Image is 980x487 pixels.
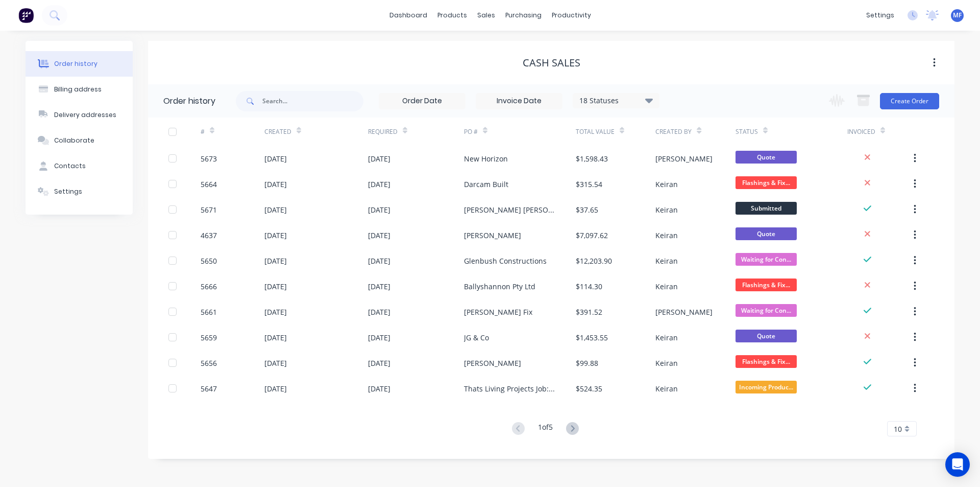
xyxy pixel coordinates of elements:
[655,230,678,241] div: Keiran
[264,307,287,317] div: [DATE]
[576,256,612,266] div: $12,203.90
[26,128,133,153] button: Collaborate
[655,118,735,146] div: Created By
[476,94,562,109] input: Invoice Date
[736,118,847,146] div: Status
[264,383,287,394] div: [DATE]
[54,187,82,196] div: Settings
[945,452,970,477] div: Open Intercom Messenger
[655,307,713,317] div: [PERSON_NAME]
[576,153,608,164] div: $1,598.43
[464,153,508,164] div: New Horizon
[880,93,939,109] button: Create Order
[264,127,291,136] div: Created
[894,424,902,434] span: 10
[736,151,797,164] span: Quote
[464,332,489,343] div: JG & Co
[523,57,580,69] div: Cash Sales
[201,332,217,343] div: 5659
[464,256,547,266] div: Glenbush Constructions
[538,422,553,436] div: 1 of 5
[54,59,97,68] div: Order history
[368,118,464,146] div: Required
[736,355,797,368] span: Flashings & Fix...
[576,281,602,292] div: $114.30
[201,127,205,136] div: #
[655,204,678,215] div: Keiran
[368,256,390,266] div: [DATE]
[847,127,875,136] div: Invoiced
[201,358,217,368] div: 5656
[379,94,465,109] input: Order Date
[464,204,555,215] div: [PERSON_NAME] [PERSON_NAME] Electrical
[576,118,655,146] div: Total Value
[576,230,608,241] div: $7,097.62
[264,204,287,215] div: [DATE]
[736,253,797,266] span: Waiting for Con...
[655,358,678,368] div: Keiran
[201,383,217,394] div: 5647
[54,85,102,94] div: Billing address
[655,332,678,343] div: Keiran
[736,304,797,317] span: Waiting for Con...
[847,118,911,146] div: Invoiced
[163,95,215,107] div: Order history
[655,281,678,292] div: Keiran
[655,256,678,266] div: Keiran
[201,153,217,164] div: 5673
[655,383,678,394] div: Keiran
[500,8,547,23] div: purchasing
[464,383,555,394] div: Thats Living Projects Job: Maroubra
[368,153,390,164] div: [DATE]
[368,281,390,292] div: [DATE]
[464,358,521,368] div: [PERSON_NAME]
[54,110,116,120] div: Delivery addresses
[576,383,602,394] div: $524.35
[201,118,264,146] div: #
[201,179,217,190] div: 5664
[464,179,508,190] div: Darcam Built
[368,230,390,241] div: [DATE]
[26,153,133,179] button: Contacts
[464,307,532,317] div: [PERSON_NAME] Fix
[953,11,962,20] span: MF
[368,127,398,136] div: Required
[736,330,797,342] span: Quote
[576,307,602,317] div: $391.52
[368,358,390,368] div: [DATE]
[26,102,133,128] button: Delivery addresses
[464,230,521,241] div: [PERSON_NAME]
[736,176,797,189] span: Flashings & Fix...
[736,227,797,240] span: Quote
[26,51,133,77] button: Order history
[384,8,432,23] a: dashboard
[464,118,576,146] div: PO #
[201,230,217,241] div: 4637
[264,179,287,190] div: [DATE]
[264,358,287,368] div: [DATE]
[368,204,390,215] div: [DATE]
[736,279,797,291] span: Flashings & Fix...
[201,204,217,215] div: 5671
[368,383,390,394] div: [DATE]
[736,202,797,215] span: Submitted
[736,381,797,393] span: Incoming Produc...
[464,281,535,292] div: Ballyshannon Pty Ltd
[655,127,692,136] div: Created By
[573,95,659,106] div: 18 Statuses
[54,161,86,171] div: Contacts
[262,91,363,111] input: Search...
[576,127,615,136] div: Total Value
[26,77,133,102] button: Billing address
[264,256,287,266] div: [DATE]
[368,179,390,190] div: [DATE]
[201,281,217,292] div: 5666
[464,127,478,136] div: PO #
[861,8,899,23] div: settings
[472,8,500,23] div: sales
[576,179,602,190] div: $315.54
[368,307,390,317] div: [DATE]
[432,8,472,23] div: products
[368,332,390,343] div: [DATE]
[655,153,713,164] div: [PERSON_NAME]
